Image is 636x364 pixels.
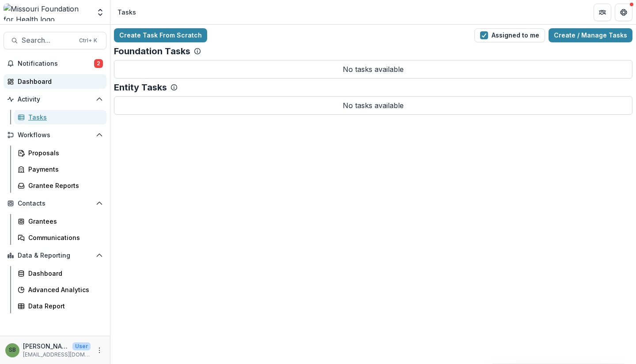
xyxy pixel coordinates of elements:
button: Open entity switcher [94,4,106,21]
p: No tasks available [114,60,632,79]
span: Notifications [18,60,94,68]
a: Payments [14,162,106,176]
div: Ctrl + K [77,36,99,45]
div: Communications [28,233,99,242]
a: Dashboard [4,74,106,89]
a: Dashboard [14,266,106,281]
button: Get Help [615,4,632,21]
span: Contacts [18,200,92,207]
a: Grantee Reports [14,178,106,193]
button: Open Contacts [4,196,106,210]
nav: breadcrumb [114,6,140,19]
div: Grantee Reports [28,181,99,190]
a: Create / Manage Tasks [549,28,632,42]
div: Samantha Bunk [9,347,16,353]
button: Open Activity [4,92,106,106]
button: Assigned to me [474,28,545,42]
p: User [72,342,91,350]
span: Search... [22,36,74,45]
div: Data Report [28,301,99,311]
span: Workflows [18,131,92,139]
img: Missouri Foundation for Health logo [4,4,91,21]
button: Open Data & Reporting [4,248,106,263]
button: Search... [4,32,106,49]
div: Payments [28,165,99,174]
span: Activity [18,96,92,103]
p: No tasks available [114,96,632,115]
button: Open Workflows [4,128,106,142]
a: Advanced Analytics [14,282,106,297]
p: Entity Tasks [114,82,167,93]
a: Grantees [14,214,106,229]
div: Tasks [117,8,136,17]
div: Dashboard [18,77,99,86]
div: Dashboard [28,269,99,278]
a: Communications [14,230,106,245]
button: Partners [594,4,611,21]
div: Tasks [28,113,99,122]
a: Tasks [14,110,106,124]
div: Grantees [28,217,99,226]
div: Proposals [28,148,99,158]
span: 2 [94,59,103,68]
p: Foundation Tasks [114,46,190,56]
a: Create Task From Scratch [114,28,207,42]
p: [EMAIL_ADDRESS][DOMAIN_NAME] [23,351,91,359]
p: [PERSON_NAME] [23,341,69,351]
a: Data Report [14,299,106,313]
button: Notifications2 [4,56,106,71]
span: Data & Reporting [18,252,92,259]
div: Advanced Analytics [28,285,99,294]
a: Proposals [14,146,106,160]
button: More [94,345,105,356]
